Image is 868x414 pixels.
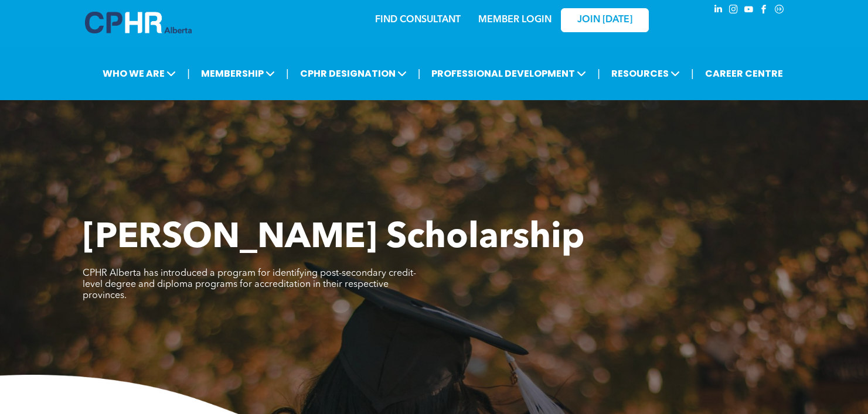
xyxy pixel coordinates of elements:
span: [PERSON_NAME] Scholarship [83,221,584,256]
a: Social network [773,3,786,19]
a: youtube [743,3,755,19]
a: FIND CONSULTANT [375,15,461,25]
a: linkedin [712,3,725,19]
li: | [597,61,600,85]
a: CAREER CENTRE [702,63,787,84]
li: | [418,61,421,85]
span: RESOURCES [608,63,683,84]
li: | [286,61,289,85]
a: instagram [727,3,740,19]
li: | [691,61,694,85]
a: facebook [758,3,771,19]
span: PROFESSIONAL DEVELOPMENT [428,63,590,84]
li: | [187,61,190,85]
span: WHO WE ARE [99,63,179,84]
span: MEMBERSHIP [198,63,278,84]
span: CPHR Alberta has introduced a program for identifying post-secondary credit-level degree and dipl... [83,269,416,300]
img: A blue and white logo for cp alberta [85,12,192,33]
span: CPHR DESIGNATION [297,63,410,84]
a: MEMBER LOGIN [478,15,552,25]
span: JOIN [DATE] [577,15,632,26]
a: JOIN [DATE] [561,8,649,32]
